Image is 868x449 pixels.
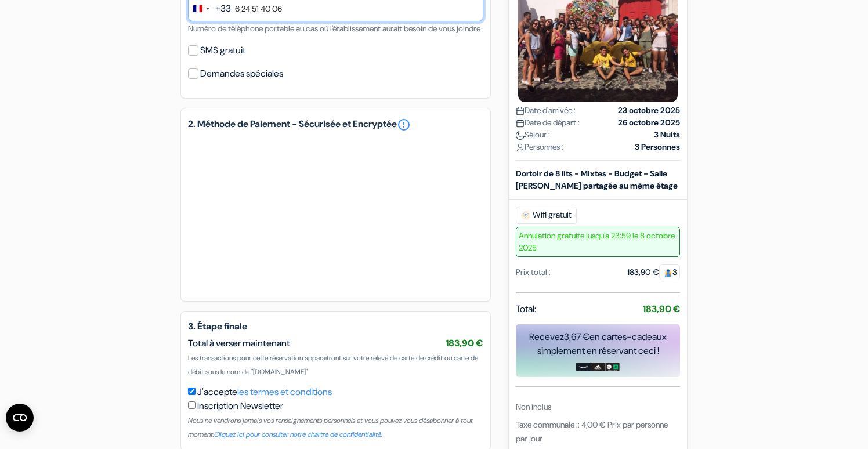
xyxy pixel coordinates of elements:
div: 183,90 € [627,266,680,278]
span: 183,90 € [446,337,483,349]
span: Annulation gratuite jusqu'a 23:59 le 8 octobre 2025 [516,226,680,256]
span: 3,67 € [564,330,589,342]
span: Total à verser maintenant [188,337,290,349]
span: Personnes : [516,140,563,153]
strong: 26 octobre 2025 [618,116,680,128]
span: Séjour : [516,128,550,140]
img: calendar.svg [516,119,525,128]
h5: 2. Méthode de Paiement - Sécurisée et Encryptée [188,118,483,132]
strong: 3 Nuits [654,128,680,140]
span: 3 [659,263,680,280]
img: calendar.svg [516,107,525,115]
b: Dortoir de 8 lits - Mixtes - Budget - Salle [PERSON_NAME] partagée au même étage [516,168,678,190]
label: SMS gratuit [200,42,245,59]
strong: 3 Personnes [635,140,680,153]
label: J'accepte [197,385,332,399]
img: uber-uber-eats-card.png [605,363,620,372]
span: Wifi gratuit [516,206,577,223]
span: Taxe communale :: 4,00 € Prix par personne par jour [516,419,668,444]
a: error_outline [397,118,411,132]
strong: 183,90 € [643,302,680,314]
h5: 3. Étape finale [188,321,483,332]
span: Total: [516,302,536,316]
label: Inscription Newsletter [197,399,283,413]
div: Non inclus [516,401,680,413]
div: Recevez en cartes-cadeaux simplement en réservant ceci ! [516,329,680,357]
strong: 23 octobre 2025 [618,104,680,116]
small: Nous ne vendrons jamais vos renseignements personnels et vous pouvez vous désabonner à tout moment. [188,416,473,439]
small: Numéro de téléphone portable au cas où l'établissement aurait besoin de vous joindre [188,23,480,34]
span: Date d'arrivée : [516,104,576,116]
img: user_icon.svg [516,143,525,152]
div: +33 [215,2,231,16]
button: Ouvrir le widget CMP [6,404,34,432]
label: Demandes spéciales [200,66,283,82]
a: Cliquez ici pour consulter notre chartre de confidentialité. [214,430,382,439]
iframe: Cadre de saisie sécurisé pour le paiement [200,148,472,280]
img: guest.svg [664,269,672,277]
div: Prix total : [516,266,551,278]
img: adidas-card.png [591,363,605,372]
span: Date de départ : [516,116,580,128]
img: amazon-card-no-text.png [576,362,591,371]
a: les termes et conditions [237,386,332,398]
span: Les transactions pour cette réservation apparaîtront sur votre relevé de carte de crédit ou carte... [188,353,478,376]
img: moon.svg [516,131,525,140]
img: free_wifi.svg [521,210,530,219]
